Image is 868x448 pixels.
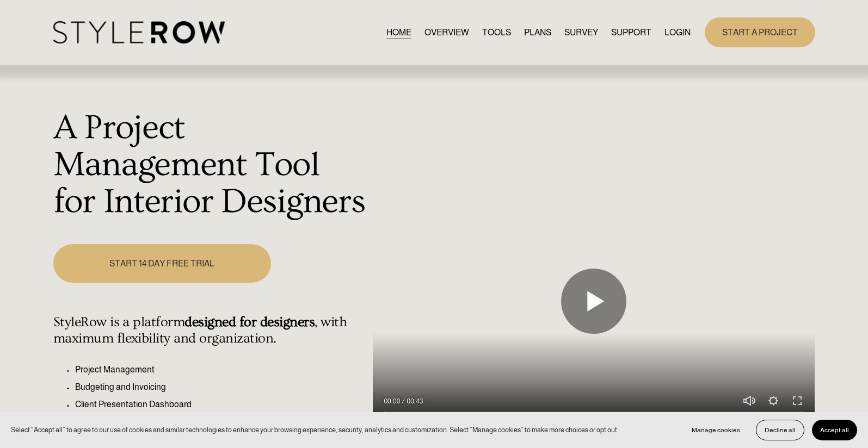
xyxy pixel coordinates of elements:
[53,110,367,220] h1: A Project Management Tool for Interior Designers
[386,25,411,40] a: HOME
[564,25,598,40] a: SURVEY
[53,244,271,283] a: START 14 DAY FREE TRIAL
[684,420,748,440] button: Manage cookies
[705,17,815,47] a: START A PROJECT
[424,25,469,40] a: OVERVIEW
[11,425,619,435] p: Select “Accept all” to agree to our use of cookies and similar technologies to enhance your brows...
[75,363,367,376] p: Project Management
[384,396,403,407] div: Current time
[664,25,691,40] a: LOGIN
[184,314,315,330] strong: designed for designers
[75,381,367,394] p: Budgeting and Invoicing
[53,314,367,347] h4: StyleRow is a platform , with maximum flexibility and organization.
[820,426,849,434] span: Accept all
[812,420,857,440] button: Accept all
[756,420,804,440] button: Decline all
[75,398,367,411] p: Client Presentation Dashboard
[611,25,651,40] a: folder dropdown
[765,426,796,434] span: Decline all
[384,409,804,416] input: Seek
[524,25,551,40] a: PLANS
[53,21,225,43] img: StyleRow
[692,426,740,434] span: Manage cookies
[611,26,651,39] span: SUPPORT
[482,25,511,40] a: TOOLS
[561,269,626,334] button: Play
[403,396,426,407] div: Duration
